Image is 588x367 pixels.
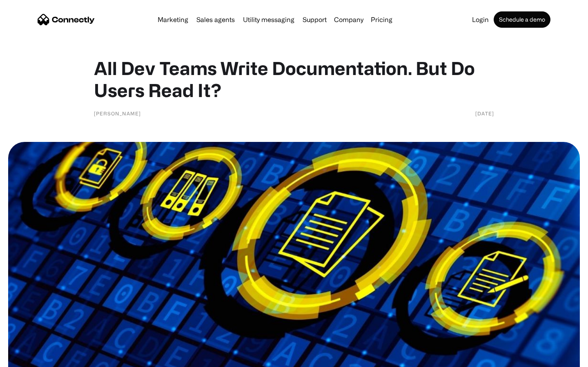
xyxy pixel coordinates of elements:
[469,16,492,23] a: Login
[299,16,330,23] a: Support
[94,109,141,117] div: [PERSON_NAME]
[94,57,494,101] h1: All Dev Teams Write Documentation. But Do Users Read It?
[367,16,396,23] a: Pricing
[16,353,49,364] ul: Language list
[475,109,494,117] div: [DATE]
[154,16,192,23] a: Marketing
[240,16,298,23] a: Utility messaging
[494,11,550,28] a: Schedule a demo
[193,16,238,23] a: Sales agents
[334,14,363,25] div: Company
[8,353,49,364] aside: Language selected: English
